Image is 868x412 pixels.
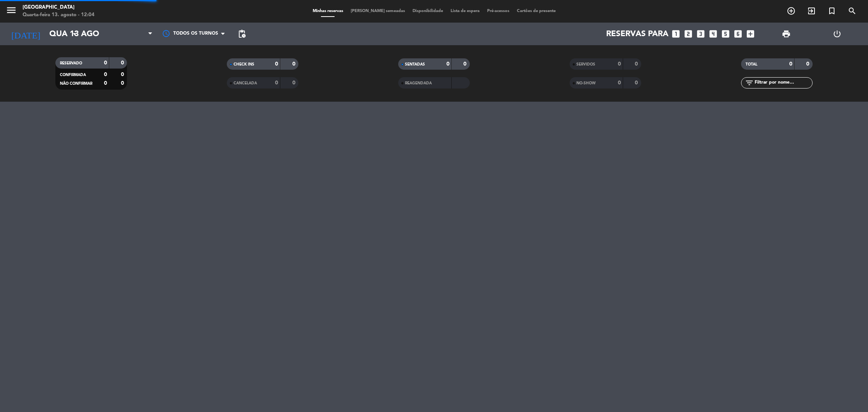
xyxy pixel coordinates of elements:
[121,81,125,86] strong: 0
[733,29,743,39] i: looks_6
[234,63,254,66] span: CHECK INS
[104,81,107,86] strong: 0
[292,80,297,85] strong: 0
[576,81,596,85] span: NO-SHOW
[745,78,754,87] i: filter_list
[104,60,107,66] strong: 0
[347,9,409,13] span: [PERSON_NAME] semeadas
[60,73,86,77] span: CONFIRMADA
[6,5,17,18] button: menu
[237,29,246,38] span: pending_actions
[447,9,483,13] span: Lista de espera
[60,61,82,65] span: RESERVADO
[104,72,107,77] strong: 0
[635,80,639,85] strong: 0
[807,6,816,15] i: exit_to_app
[6,5,17,16] i: menu
[405,81,432,85] span: REAGENDADA
[696,29,706,39] i: looks_3
[827,6,836,15] i: turned_in_not
[833,29,842,38] i: power_settings_new
[811,23,862,45] div: LOG OUT
[806,61,811,67] strong: 0
[23,11,95,19] div: Quarta-feira 13. agosto - 12:04
[721,29,730,39] i: looks_5
[60,82,92,85] span: NÃO CONFIRMAR
[635,61,639,67] strong: 0
[121,60,125,66] strong: 0
[848,6,857,15] i: search
[405,63,425,66] span: SENTADAS
[23,4,95,11] div: [GEOGRAPHIC_DATA]
[292,61,297,67] strong: 0
[754,79,812,87] input: Filtrar por nome...
[463,61,468,67] strong: 0
[483,9,513,13] span: Pré-acessos
[789,61,792,67] strong: 0
[746,29,755,39] i: add_box
[275,61,278,67] strong: 0
[576,63,595,66] span: SERVIDOS
[121,72,125,77] strong: 0
[409,9,447,13] span: Disponibilidade
[446,61,449,67] strong: 0
[746,63,757,66] span: TOTAL
[618,61,621,67] strong: 0
[70,29,79,38] i: arrow_drop_down
[782,29,791,38] span: print
[787,6,796,15] i: add_circle_outline
[275,80,278,85] strong: 0
[708,29,718,39] i: looks_4
[6,26,46,42] i: [DATE]
[234,81,257,85] span: CANCELADA
[309,9,347,13] span: Minhas reservas
[683,29,693,39] i: looks_two
[618,80,621,85] strong: 0
[606,29,668,39] span: Reservas para
[513,9,559,13] span: Cartões de presente
[671,29,681,39] i: looks_one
